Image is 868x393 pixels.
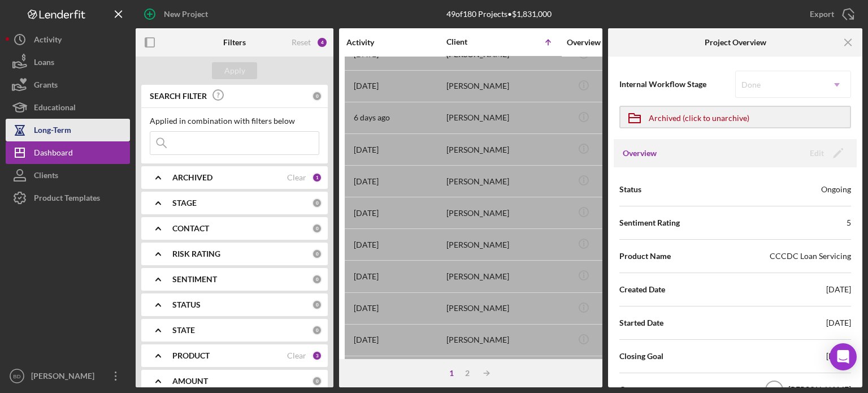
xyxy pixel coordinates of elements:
button: Clients [6,164,130,187]
div: Educational [34,96,76,122]
b: STAGE [172,198,197,208]
b: SENTIMENT [172,275,217,284]
div: New Project [164,3,208,25]
div: Edit [810,145,824,162]
time: 2025-07-01 15:05 [354,209,379,218]
b: PRODUCT [172,351,210,360]
div: Long-Term [34,119,71,144]
div: [PERSON_NAME] [446,293,559,323]
time: 2025-06-09 21:07 [354,304,379,313]
div: Apply [224,62,245,79]
div: Applied in combination with filters below [150,116,319,126]
div: Grants [34,74,58,99]
button: Edit [803,145,848,162]
div: 1 [444,369,459,378]
span: Internal Workflow Stage [619,79,735,90]
div: 0 [312,198,322,208]
div: Activity [346,38,445,47]
div: [PERSON_NAME] [28,365,102,390]
button: Grants [6,74,130,96]
div: Ongoing [821,184,851,195]
div: Dashboard [34,141,73,167]
span: Status [619,184,641,195]
button: Loans [6,51,130,74]
div: Clear [287,173,306,182]
b: CONTACT [172,224,209,233]
b: AMOUNT [172,377,208,386]
div: Reset [292,38,311,47]
div: 0 [312,249,322,259]
div: [PERSON_NAME] [446,325,559,355]
div: 0 [312,91,322,101]
button: Apply [212,62,257,79]
div: 0 [312,376,322,386]
button: Educational [6,96,130,119]
button: Export [798,3,862,25]
div: 5 [847,217,851,228]
div: Clear [287,351,306,360]
div: [DATE] [826,317,851,329]
div: Activity [34,28,62,54]
button: Product Templates [6,187,130,209]
b: ARCHIVED [172,173,212,182]
div: Client [446,37,503,46]
div: [PERSON_NAME] [446,230,559,260]
b: Filters [223,38,246,47]
time: 2025-06-26 17:09 [354,272,379,281]
div: 2 [459,369,475,378]
div: Export [810,3,834,25]
div: Overview [562,38,605,47]
b: SEARCH FILTER [150,92,207,101]
div: Open Intercom Messenger [830,343,857,370]
button: Long-Term [6,119,130,141]
text: BD [13,373,20,379]
button: New Project [136,3,219,25]
time: 2024-04-05 17:32 [354,145,379,154]
button: Archived (click to unarchive) [619,106,851,128]
time: 2025-08-10 11:35 [354,335,379,344]
b: Project Overview [705,38,766,47]
div: [PERSON_NAME] [446,103,559,133]
div: CCCDC Loan Servicing [770,251,851,262]
div: 3 [312,351,322,361]
b: STATUS [172,300,201,309]
time: 2025-08-13 19:21 [354,113,390,122]
div: [PERSON_NAME] [446,198,559,228]
span: Closing Goal [619,351,663,362]
div: [DATE] [826,284,851,295]
div: [PERSON_NAME] [446,357,559,387]
div: Clients [34,164,58,189]
span: Started Date [619,317,663,329]
div: Archived (click to unarchive) [649,107,749,127]
button: Dashboard [6,141,130,164]
div: 1 [312,172,322,183]
b: RISK RATING [172,249,220,258]
div: [PERSON_NAME] [446,166,559,196]
time: 2025-06-20 15:29 [354,81,379,90]
span: Sentiment Rating [619,217,680,228]
div: Product Templates [34,187,100,212]
button: Activity [6,28,130,51]
time: 2024-09-19 19:04 [354,177,379,186]
div: 0 [312,325,322,335]
div: [PERSON_NAME] [446,261,559,291]
time: 2025-07-10 15:06 [354,240,379,249]
div: [PERSON_NAME] [446,135,559,165]
div: 0 [312,223,322,234]
div: 49 of 180 Projects • $1,831,000 [446,10,552,19]
div: 0 [312,274,322,284]
button: BD[PERSON_NAME] [6,365,130,387]
div: [DATE] [826,351,851,362]
b: STATE [172,326,195,335]
div: Loans [34,51,54,76]
span: Created Date [619,284,665,295]
div: 0 [312,300,322,310]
